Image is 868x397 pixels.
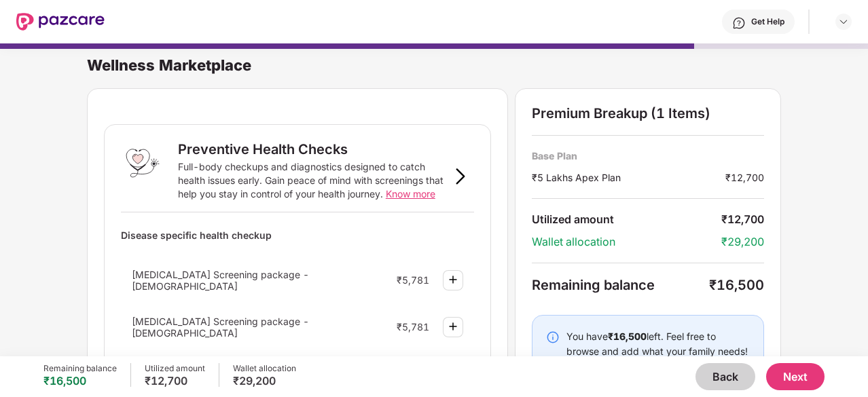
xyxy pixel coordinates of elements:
div: Wallet allocation [233,363,296,374]
span: Know more [386,188,435,200]
div: ₹5,781 [397,321,429,333]
div: Premium Breakup (1 Items) [532,105,764,121]
div: ₹5,781 [397,274,429,286]
img: svg+xml;base64,PHN2ZyB3aWR0aD0iOSIgaGVpZ2h0PSIxNiIgdmlld0JveD0iMCAwIDkgMTYiIGZpbGw9Im5vbmUiIHhtbG... [452,168,469,185]
div: Utilized amount [532,212,721,227]
img: svg+xml;base64,PHN2ZyBpZD0iUGx1cy0zMngzMiIgeG1sbnM9Imh0dHA6Ly93d3cudzMub3JnLzIwMDAvc3ZnIiB3aWR0aD... [445,318,461,335]
div: ₹29,200 [721,235,764,249]
img: svg+xml;base64,PHN2ZyBpZD0iUGx1cy0zMngzMiIgeG1sbnM9Imh0dHA6Ly93d3cudzMub3JnLzIwMDAvc3ZnIiB3aWR0aD... [445,271,461,288]
button: Back [695,363,755,390]
div: Full-body checkups and diagnostics designed to catch health issues early. Gain peace of mind with... [178,160,447,201]
div: Get Help [751,16,784,27]
span: [MEDICAL_DATA] Screening package - [DEMOGRAPHIC_DATA] [132,316,309,339]
img: svg+xml;base64,PHN2ZyBpZD0iSGVscC0zMngzMiIgeG1sbnM9Imh0dHA6Ly93d3cudzMub3JnLzIwMDAvc3ZnIiB3aWR0aD... [732,16,746,30]
div: Remaining balance [532,277,709,293]
div: Preventive Health Checks [178,141,348,157]
div: Remaining balance [43,363,117,374]
div: ₹5 Lakhs Apex Plan [532,170,725,185]
div: Wallet allocation [532,235,721,249]
span: [MEDICAL_DATA] Screening package - [DEMOGRAPHIC_DATA] [132,269,309,292]
img: Preventive Health Checks [121,141,164,185]
button: Next [766,363,825,390]
b: ₹16,500 [608,330,647,342]
div: ₹12,700 [721,212,764,227]
div: You have left. Feel free to browse and add what your family needs! [566,329,750,359]
img: svg+xml;base64,PHN2ZyBpZD0iSW5mby0yMHgyMCIgeG1sbnM9Imh0dHA6Ly93d3cudzMub3JnLzIwMDAvc3ZnIiB3aWR0aD... [546,330,560,344]
div: ₹29,200 [233,374,296,387]
div: Disease specific health checkup [121,223,474,247]
img: New Pazcare Logo [16,13,105,31]
div: Base Plan [532,149,764,162]
img: svg+xml;base64,PHN2ZyBpZD0iRHJvcGRvd24tMzJ4MzIiIHhtbG5zPSJodHRwOi8vd3d3LnczLm9yZy8yMDAwL3N2ZyIgd2... [838,16,849,27]
div: Utilized amount [145,363,205,374]
div: ₹12,700 [145,374,205,387]
div: ₹16,500 [709,277,764,293]
div: ₹12,700 [725,170,764,185]
div: Wellness Marketplace [87,56,868,75]
div: ₹16,500 [43,374,117,387]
